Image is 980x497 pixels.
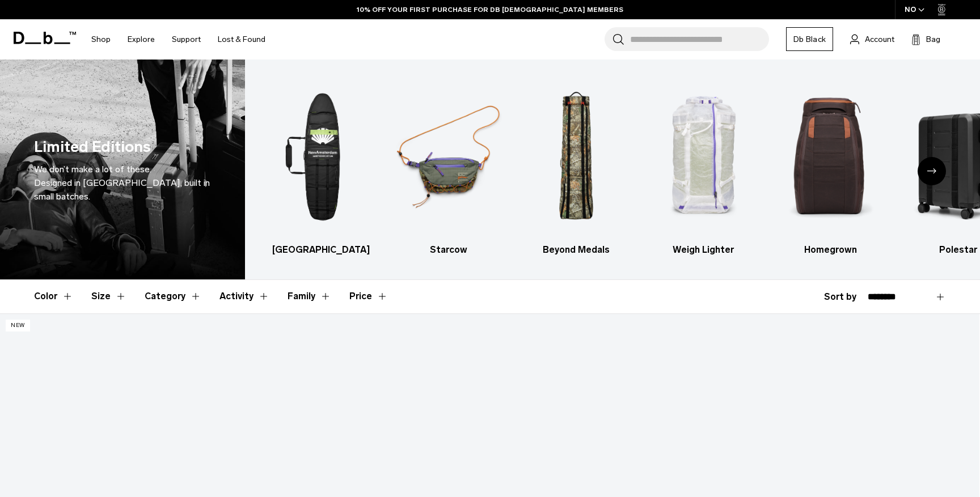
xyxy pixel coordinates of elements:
button: Bag [911,32,940,46]
h3: Starcow [395,243,503,257]
img: Db [650,77,758,237]
span: Account [865,33,894,45]
a: Db [GEOGRAPHIC_DATA] [268,77,375,257]
li: 5 / 6 [777,77,885,257]
a: Db Black [786,27,833,51]
img: Db [522,77,630,237]
span: Bag [926,33,940,45]
a: Explore [128,19,155,60]
button: Toggle Filter [219,280,269,313]
img: Db [268,77,375,237]
li: 1 / 6 [268,77,375,257]
li: 3 / 6 [522,77,630,257]
a: Lost & Found [218,19,265,60]
a: Db Beyond Medals [522,77,630,257]
a: Account [850,32,894,46]
h3: Beyond Medals [522,243,630,257]
a: Support [172,19,201,60]
p: We don’t make a lot of these. Designed in [GEOGRAPHIC_DATA], built in small batches. [34,163,211,203]
button: Toggle Filter [145,280,201,313]
img: Db [395,77,503,237]
h3: Homegrown [777,243,885,257]
a: Db Homegrown [777,77,885,257]
button: Toggle Filter [91,280,126,313]
button: Toggle Filter [288,280,331,313]
img: Db [777,77,885,237]
a: Shop [91,19,111,60]
button: Toggle Price [349,280,388,313]
li: 2 / 6 [395,77,503,257]
h1: Limited Editions [34,135,151,159]
p: New [6,320,30,332]
a: Db Weigh Lighter [650,77,758,257]
h3: [GEOGRAPHIC_DATA] [268,243,375,257]
li: 4 / 6 [650,77,758,257]
h3: Weigh Lighter [650,243,758,257]
button: Toggle Filter [34,280,73,313]
div: Next slide [918,157,946,185]
a: Db Starcow [395,77,503,257]
a: 10% OFF YOUR FIRST PURCHASE FOR DB [DEMOGRAPHIC_DATA] MEMBERS [357,5,623,15]
nav: Main Navigation [83,19,274,60]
